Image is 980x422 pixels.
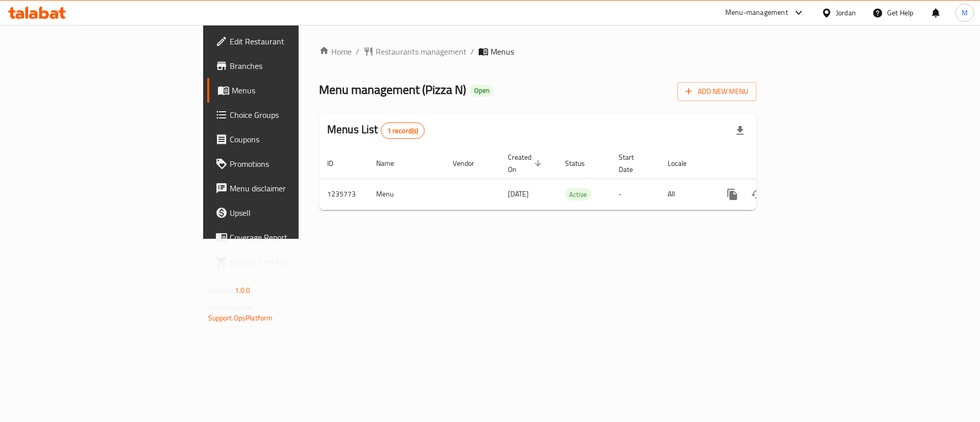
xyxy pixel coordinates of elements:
button: more [720,182,745,207]
div: Total records count [381,122,425,139]
span: M [962,7,968,18]
div: Active [565,188,591,201]
div: Export file [728,118,752,143]
span: Branches [230,60,359,72]
span: Open [470,86,494,95]
td: Menu [368,179,445,210]
span: Start Date [619,151,647,176]
a: Menu disclaimer [207,176,367,201]
a: Support.OpsPlatform [208,311,273,325]
table: enhanced table [319,148,826,210]
span: Vendor [453,157,487,169]
h2: Menus List [327,122,425,139]
span: Add New Menu [685,85,748,98]
td: - [610,179,659,210]
span: 1.0.0 [235,284,251,297]
span: ID [327,157,347,169]
nav: breadcrumb [319,45,756,58]
a: Branches [207,54,367,78]
a: Choice Groups [207,103,367,127]
div: Open [470,85,494,97]
span: 1 record(s) [381,126,425,136]
a: Upsell [207,201,367,225]
span: Created On [508,151,545,176]
span: Grocery Checklist [230,256,359,268]
a: Coverage Report [207,225,367,250]
a: Edit Restaurant [207,29,367,54]
span: Menus [491,45,514,58]
span: Menus [232,84,359,96]
span: Coupons [230,133,359,145]
span: Edit Restaurant [230,35,359,47]
th: Actions [712,148,826,179]
span: Choice Groups [230,109,359,121]
a: Menus [207,78,367,103]
a: Promotions [207,152,367,176]
span: Get support on: [208,301,255,314]
span: Promotions [230,158,359,170]
span: Restaurants management [376,45,467,58]
span: Version: [208,284,233,297]
li: / [471,45,474,58]
span: Name [376,157,407,169]
span: Upsell [230,207,359,219]
button: Change Status [745,182,769,207]
a: Restaurants management [363,45,467,58]
div: Jordan [836,7,856,18]
span: Menu management ( Pizza N ) [319,78,466,101]
div: Menu-management [725,7,788,19]
a: Coupons [207,127,367,152]
span: Active [565,189,591,201]
td: All [659,179,712,210]
span: [DATE] [508,187,529,201]
span: Menu disclaimer [230,182,359,194]
span: Locale [668,157,700,169]
span: Status [565,157,598,169]
span: Coverage Report [230,231,359,243]
button: Add New Menu [677,82,756,101]
a: Grocery Checklist [207,250,367,274]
